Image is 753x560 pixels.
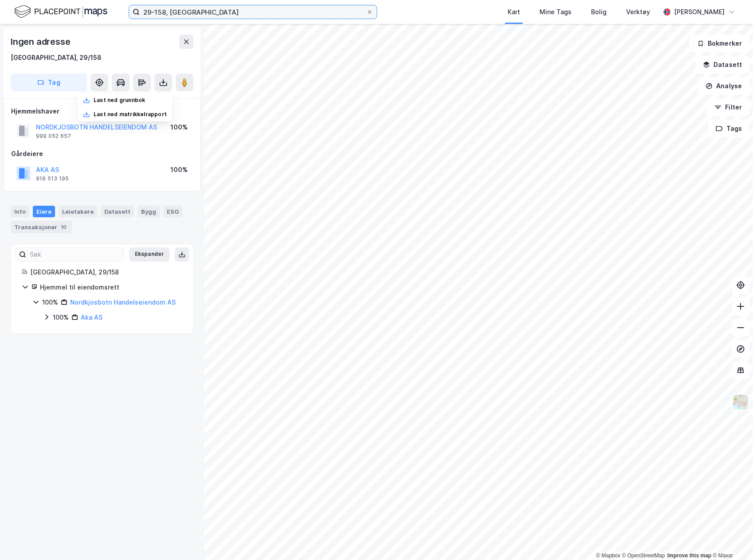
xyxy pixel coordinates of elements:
a: Improve this map [667,552,711,559]
div: 919 513 195 [36,175,69,182]
div: 10 [59,223,68,231]
div: 100% [53,312,69,323]
button: Filter [707,98,749,116]
div: Mine Tags [540,7,572,17]
div: Leietakere [59,206,97,217]
div: ESG [163,206,182,217]
iframe: Chat Widget [709,517,753,560]
div: [GEOGRAPHIC_DATA], 29/158 [30,267,182,278]
div: Datasett [101,206,134,217]
a: Mapbox [596,552,620,559]
button: Datasett [695,56,749,74]
a: Nordkjosbotn Handelseiendom AS [70,298,176,306]
div: Kart [508,7,520,17]
button: Analyse [698,77,749,95]
div: [GEOGRAPHIC_DATA], 29/158 [11,52,102,63]
a: OpenStreetMap [622,552,665,559]
button: Tag [11,74,87,91]
input: Søk på adresse, matrikkel, gårdeiere, leietakere eller personer [140,5,366,19]
div: 100% [170,122,188,133]
div: Verktøy [626,7,650,17]
div: Eiere [33,206,55,217]
div: 999 052 657 [36,133,71,140]
div: Kontrollprogram for chat [709,517,753,560]
input: Søk [26,248,123,261]
div: Info [11,206,29,217]
div: Hjemmelshaver [11,106,193,117]
a: Aka AS [81,313,103,321]
div: Hjemmel til eiendomsrett [40,282,182,293]
button: Ekspander [129,247,170,262]
img: logo.f888ab2527a4732fd821a326f86c7f29.svg [14,4,107,20]
div: 100% [170,164,188,175]
div: Ingen adresse [11,35,72,49]
div: Gårdeiere [11,149,193,159]
div: [PERSON_NAME] [674,7,725,17]
div: Bolig [591,7,607,17]
button: Bokmerker [690,35,749,52]
div: Bygg [138,206,160,217]
div: Last ned matrikkelrapport [94,111,167,118]
div: Last ned grunnbok [94,97,145,104]
img: Z [732,394,749,411]
button: Tags [708,120,749,137]
div: 100% [42,297,58,308]
div: Transaksjoner [11,221,72,233]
